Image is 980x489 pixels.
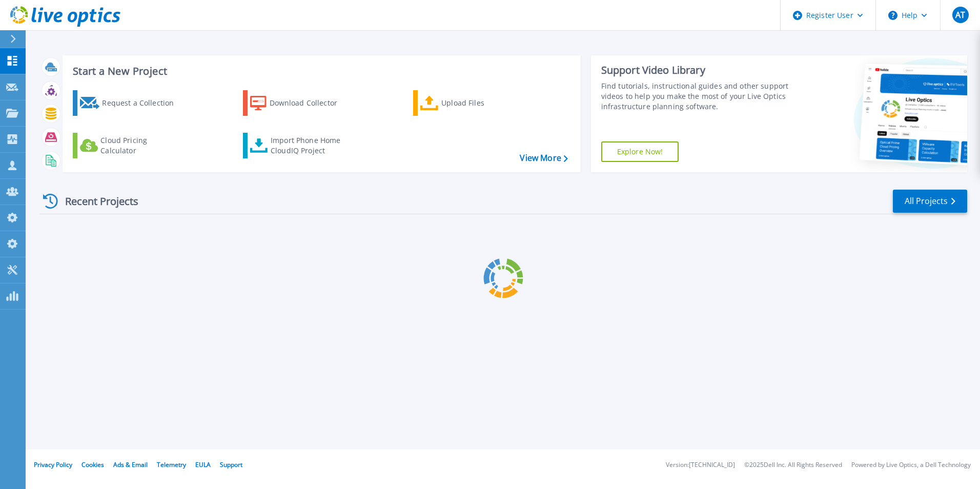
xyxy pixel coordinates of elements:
a: Upload Files [413,90,527,116]
a: View More [520,153,567,163]
li: Version: [TECHNICAL_ID] [666,462,735,468]
a: Support [220,460,242,469]
div: Upload Files [441,93,523,113]
a: Ads & Email [113,460,148,469]
a: Explore Now! [601,141,679,162]
a: Privacy Policy [34,460,72,469]
a: Telemetry [157,460,186,469]
h3: Start a New Project [73,66,567,77]
div: Cloud Pricing Calculator [100,135,182,156]
div: Find tutorials, instructional guides and other support videos to help you make the most of your L... [601,81,793,112]
div: Download Collector [270,93,352,113]
a: All Projects [893,190,967,213]
a: EULA [195,460,211,469]
span: AT [955,11,965,19]
div: Request a Collection [102,93,184,113]
div: Import Phone Home CloudIQ Project [271,135,351,156]
a: Request a Collection [73,90,187,116]
a: Cloud Pricing Calculator [73,133,187,158]
div: Recent Projects [39,189,152,214]
li: © 2025 Dell Inc. All Rights Reserved [744,462,842,468]
a: Cookies [81,460,104,469]
a: Download Collector [243,90,357,116]
li: Powered by Live Optics, a Dell Technology [851,462,971,468]
div: Support Video Library [601,64,793,77]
